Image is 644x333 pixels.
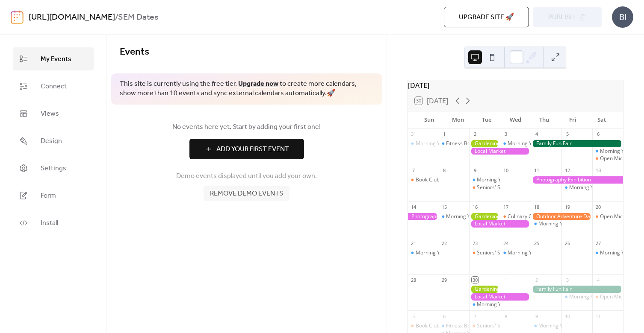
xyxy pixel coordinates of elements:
[502,277,509,283] div: 1
[477,176,523,184] div: Morning Yoga Bliss
[41,54,71,64] span: My Events
[564,131,570,137] div: 5
[564,204,570,210] div: 19
[443,111,472,129] div: Mon
[446,322,488,330] div: Fitness Bootcamp
[592,155,623,162] div: Open Mic Night
[600,293,637,301] div: Open Mic Night
[13,75,94,98] a: Connect
[595,313,601,319] div: 11
[600,155,637,162] div: Open Mic Night
[501,111,530,129] div: Wed
[469,176,500,184] div: Morning Yoga Bliss
[564,167,570,174] div: 12
[558,111,587,129] div: Fri
[592,213,623,220] div: Open Mic Night
[411,131,417,137] div: 31
[531,286,623,293] div: Family Fun Fair
[189,139,304,159] button: Add Your First Event
[595,167,601,174] div: 13
[538,220,584,228] div: Morning Yoga Bliss
[469,220,531,228] div: Local Market
[469,249,500,257] div: Seniors' Social Tea
[472,111,501,129] div: Tue
[408,213,439,220] div: Photography Exhibition
[500,249,531,257] div: Morning Yoga Bliss
[41,191,56,201] span: Form
[500,140,531,147] div: Morning Yoga Bliss
[411,313,417,319] div: 5
[439,213,470,220] div: Morning Yoga Bliss
[595,277,601,283] div: 4
[441,313,448,319] div: 6
[592,148,623,155] div: Morning Yoga Bliss
[416,176,465,184] div: Book Club Gathering
[41,164,66,174] span: Settings
[564,313,570,319] div: 10
[416,322,465,330] div: Book Club Gathering
[472,313,478,319] div: 7
[469,286,500,293] div: Gardening Workshop
[561,184,592,191] div: Morning Yoga Bliss
[13,157,94,180] a: Settings
[408,80,623,91] div: [DATE]
[446,140,488,147] div: Fitness Bootcamp
[569,293,615,301] div: Morning Yoga Bliss
[469,148,531,155] div: Local Market
[416,140,461,147] div: Morning Yoga Bliss
[446,213,492,220] div: Morning Yoga Bliss
[531,176,623,184] div: Photography Exhibition
[13,47,94,70] a: My Events
[441,204,448,210] div: 15
[120,122,374,132] span: No events here yet. Start by adding your first one!
[41,136,62,146] span: Design
[564,277,570,283] div: 3
[13,129,94,152] a: Design
[408,176,439,184] div: Book Club Gathering
[441,131,448,137] div: 1
[441,167,448,174] div: 8
[441,277,448,283] div: 29
[531,140,623,147] div: Family Fun Fair
[441,240,448,247] div: 22
[472,277,478,283] div: 30
[502,167,509,174] div: 10
[472,240,478,247] div: 23
[415,111,443,129] div: Sun
[408,249,439,257] div: Morning Yoga Bliss
[118,9,158,26] b: SEM Dates
[595,131,601,137] div: 6
[538,322,584,330] div: Morning Yoga Bliss
[472,131,478,137] div: 2
[411,277,417,283] div: 28
[469,184,500,191] div: Seniors' Social Tea
[411,167,417,174] div: 7
[459,12,514,23] span: Upgrade site 🚀
[477,301,523,308] div: Morning Yoga Bliss
[13,211,94,234] a: Install
[564,240,570,247] div: 26
[595,204,601,210] div: 20
[120,43,149,61] span: Events
[477,322,522,330] div: Seniors' Social Tea
[41,218,58,228] span: Install
[29,9,115,26] a: [URL][DOMAIN_NAME]
[120,139,374,159] a: Add Your First Event
[120,79,374,99] span: This site is currently using the free tier. to create more calendars, show more than 10 events an...
[508,213,562,220] div: Culinary Cooking Class
[411,240,417,247] div: 21
[502,313,509,319] div: 8
[439,322,470,330] div: Fitness Bootcamp
[41,82,67,92] span: Connect
[210,189,283,199] span: Remove demo events
[204,186,290,201] button: Remove demo events
[569,184,615,191] div: Morning Yoga Bliss
[472,204,478,210] div: 16
[469,322,500,330] div: Seniors' Social Tea
[477,249,522,257] div: Seniors' Social Tea
[408,322,439,330] div: Book Club Gathering
[533,131,540,137] div: 4
[531,213,592,220] div: Outdoor Adventure Day
[115,9,118,26] b: /
[469,140,500,147] div: Gardening Workshop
